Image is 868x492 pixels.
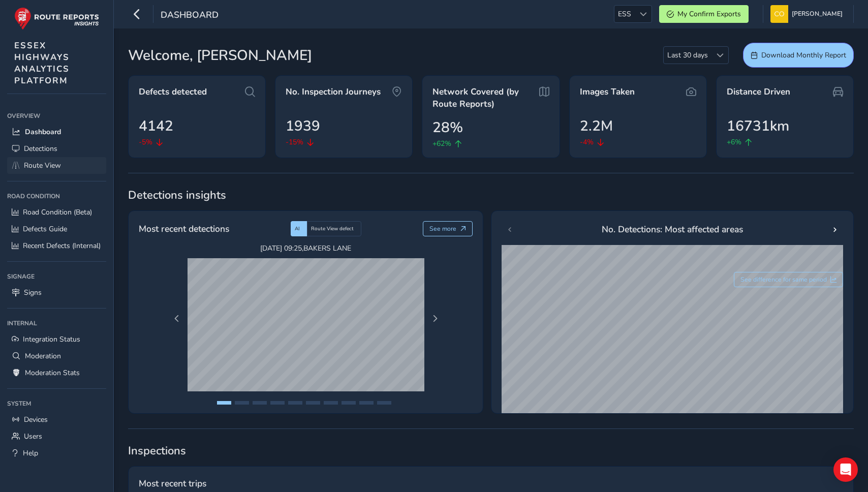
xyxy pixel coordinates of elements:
span: Devices [24,415,48,424]
a: Detections [7,140,106,157]
span: Dashboard [161,9,219,23]
span: No. Detections: Most affected areas [602,223,743,236]
button: Download Monthly Report [743,43,854,68]
div: System [7,396,106,411]
span: Users [24,432,42,441]
button: Page 1 [217,401,231,405]
a: Integration Status [7,331,106,348]
button: Page 7 [324,401,338,405]
div: Route View defect [307,221,361,236]
span: Recent Defects (Internal) [23,241,101,251]
a: Users [7,428,106,445]
a: Dashboard [7,124,106,140]
span: Signs [24,288,42,297]
span: ESS [614,6,635,22]
img: rr logo [14,7,99,30]
span: 1939 [286,115,320,137]
button: Previous Page [170,312,184,326]
span: Network Covered (by Route Reports) [432,86,537,110]
span: My Confirm Exports [677,9,741,19]
span: Welcome, [PERSON_NAME] [128,45,312,66]
span: Images Taken [580,86,635,98]
div: Signage [7,269,106,284]
span: Inspections [128,443,854,458]
span: Detections insights [128,188,854,203]
button: My Confirm Exports [659,5,749,23]
a: Help [7,445,106,462]
span: Defects detected [139,86,207,98]
div: Open Intercom Messenger [833,457,858,482]
span: 2.2M [580,115,613,137]
span: -5% [139,137,152,147]
div: Internal [7,316,106,331]
span: Most recent detections [139,222,229,235]
span: -4% [580,137,594,147]
button: See more [423,221,473,236]
span: Defects Guide [23,224,67,234]
span: Integration Status [23,334,80,344]
span: Detections [24,144,57,153]
span: AI [295,225,300,232]
span: Route View [24,161,61,170]
button: Page 4 [270,401,285,405]
a: Road Condition (Beta) [7,204,106,221]
span: Route View defect [311,225,354,232]
button: Page 2 [235,401,249,405]
div: Overview [7,108,106,124]
div: Road Condition [7,189,106,204]
button: See difference for same period [734,272,844,287]
a: Devices [7,411,106,428]
span: Last 30 days [664,47,711,64]
span: Moderation Stats [25,368,80,378]
span: Dashboard [25,127,61,137]
span: +6% [727,137,741,147]
a: Moderation Stats [7,364,106,381]
span: See more [429,225,456,233]
a: Route View [7,157,106,174]
span: Download Monthly Report [761,50,846,60]
button: Page 3 [253,401,267,405]
a: Signs [7,284,106,301]
span: 28% [432,117,463,138]
button: Page 6 [306,401,320,405]
span: [PERSON_NAME] [792,5,843,23]
span: Help [23,448,38,458]
div: AI [291,221,307,236]
span: 4142 [139,115,173,137]
button: Page 8 [342,401,356,405]
button: Page 10 [377,401,391,405]
span: [DATE] 09:25 , BAKERS LANE [188,243,424,253]
span: ESSEX HIGHWAYS ANALYTICS PLATFORM [14,40,70,86]
img: diamond-layout [770,5,788,23]
button: [PERSON_NAME] [770,5,846,23]
span: Distance Driven [727,86,790,98]
span: Most recent trips [139,477,206,490]
span: Road Condition (Beta) [23,207,92,217]
span: 16731km [727,115,789,137]
span: +62% [432,138,451,149]
a: Defects Guide [7,221,106,237]
span: Moderation [25,351,61,361]
button: Page 5 [288,401,302,405]
button: Page 9 [359,401,374,405]
span: No. Inspection Journeys [286,86,381,98]
button: Next Page [428,312,442,326]
a: Recent Defects (Internal) [7,237,106,254]
span: -15% [286,137,303,147]
span: See difference for same period [740,275,827,284]
a: Moderation [7,348,106,364]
